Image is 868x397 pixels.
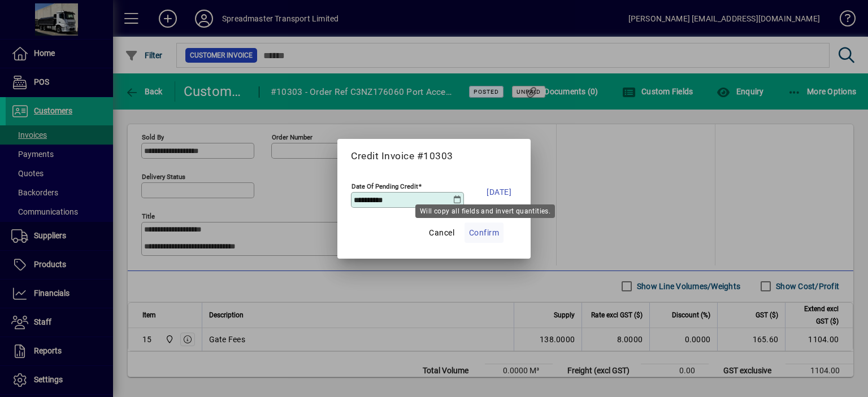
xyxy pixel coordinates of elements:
span: Confirm [469,226,500,239]
button: [DATE] [481,178,517,206]
div: Will copy all fields and invert quantities. [415,204,555,218]
span: [DATE] [487,185,511,199]
h5: Credit Invoice #10303 [351,150,517,162]
button: Cancel [424,223,460,243]
mat-label: Date Of Pending Credit [351,182,418,190]
span: Cancel [429,226,454,239]
button: Confirm [465,223,504,243]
